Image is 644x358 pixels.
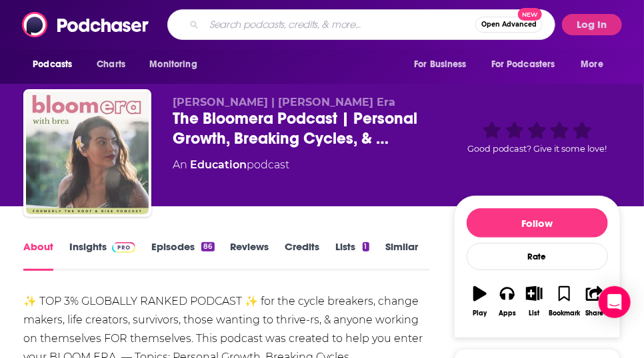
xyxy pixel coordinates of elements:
[173,157,289,173] div: An podcast
[581,277,608,325] button: Share
[22,12,150,37] img: Podchaser - Follow, Share and Rate Podcasts
[167,9,555,40] div: Search podcasts, credits, & more...
[518,8,542,21] span: New
[26,92,149,214] img: The Bloomera Podcast | Personal Growth, Breaking Cycles, & Healing Trauma (your BLOOM ERA)
[521,277,548,325] button: List
[173,96,395,108] span: [PERSON_NAME] | [PERSON_NAME] Era
[149,55,197,74] span: Monitoring
[385,240,418,271] a: Similar
[414,55,467,74] span: For Business
[285,240,320,271] a: Credits
[33,55,72,74] span: Podcasts
[499,309,516,317] div: Apps
[23,52,89,77] button: open menu
[97,55,125,74] span: Charts
[494,277,521,325] button: Apps
[140,52,214,77] button: open menu
[548,277,581,325] button: Bookmark
[454,96,621,178] div: Good podcast? Give it some love!
[204,14,475,35] input: Search podcasts, credits, & more...
[581,55,604,74] span: More
[475,17,543,33] button: Open AdvancedNew
[88,52,133,77] a: Charts
[467,243,608,270] div: Rate
[231,240,269,271] a: Reviews
[467,144,607,154] span: Good podcast? Give it some love!
[549,309,580,317] div: Bookmark
[467,277,494,325] button: Play
[585,309,603,317] div: Share
[405,52,483,77] button: open menu
[562,14,622,35] button: Log In
[69,240,135,271] a: InsightsPodchaser Pro
[599,286,631,318] div: Open Intercom Messenger
[336,240,369,271] a: Lists1
[363,242,369,252] div: 1
[467,208,608,238] button: Follow
[491,55,555,74] span: For Podcasters
[112,242,135,253] img: Podchaser Pro
[483,52,575,77] button: open menu
[481,21,537,28] span: Open Advanced
[190,158,247,171] a: Education
[23,240,53,271] a: About
[529,309,540,317] div: List
[473,309,487,317] div: Play
[572,52,621,77] button: open menu
[151,240,214,271] a: Episodes86
[201,242,214,252] div: 86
